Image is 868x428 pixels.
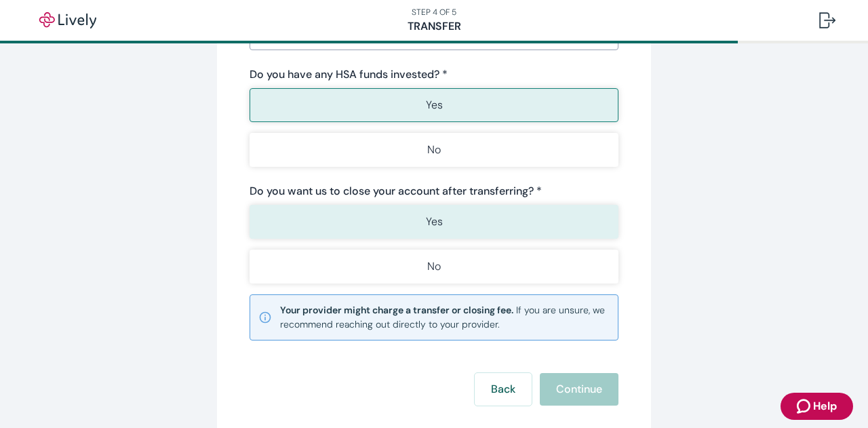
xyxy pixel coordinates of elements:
[426,97,443,113] p: Yes
[813,398,837,414] span: Help
[808,4,846,37] button: Log out
[427,258,441,275] p: No
[250,133,618,167] button: No
[475,373,532,406] button: Back
[781,393,853,420] button: Zendesk support iconHelp
[250,183,542,199] label: Do you want us to close your account after transferring? *
[280,304,513,316] strong: Your provider might charge a transfer or closing fee.
[250,250,618,284] button: No
[280,303,610,332] small: If you are unsure, we recommend reaching out directly to your provider.
[30,12,106,28] img: Lively
[427,142,441,158] p: No
[250,205,618,239] button: Yes
[250,66,448,83] label: Do you have any HSA funds invested? *
[797,398,813,414] svg: Zendesk support icon
[426,214,443,230] p: Yes
[250,88,618,122] button: Yes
